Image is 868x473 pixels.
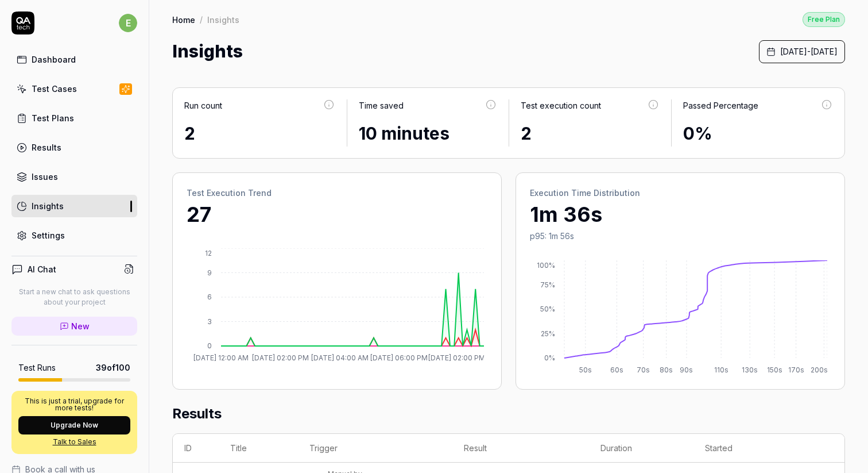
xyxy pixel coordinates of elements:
tspan: 130s [742,366,758,374]
tspan: 0 [207,341,212,350]
a: New [11,317,137,336]
div: 2 [521,121,660,147]
tspan: 3 [207,317,212,326]
a: Dashboard [11,48,137,71]
div: Test Cases [32,83,77,95]
button: Upgrade Now [18,416,130,434]
div: Issues [32,171,58,183]
h2: Execution Time Distribution [530,187,831,199]
tspan: 170s [788,366,804,374]
div: Test execution count [521,99,601,111]
div: Test Plans [32,112,74,124]
a: Test Plans [11,107,137,129]
a: Issues [11,166,137,188]
h1: Insights [172,39,243,64]
tspan: 12 [205,249,212,257]
tspan: 150s [767,366,782,374]
div: 0% [683,121,834,147]
tspan: 75% [540,280,555,289]
tspan: [DATE] 02:00 PM [252,353,309,362]
th: Started [693,434,794,463]
a: Test Cases [11,78,137,100]
th: Trigger [298,434,453,463]
div: Free Plan [803,12,845,27]
tspan: 110s [714,366,728,374]
h2: Results [172,403,845,433]
p: p95: 1m 56s [530,230,831,242]
a: Results [11,136,137,159]
div: Settings [32,229,65,241]
th: Result [452,434,589,463]
a: Insights [11,195,137,217]
p: This is just a trial, upgrade for more tests! [18,398,130,412]
div: 10 minutes [359,121,498,147]
button: Free Plan [803,11,845,27]
div: Run count [184,99,222,111]
a: Home [172,14,195,25]
tspan: 25% [541,329,555,338]
div: Passed Percentage [683,99,758,111]
tspan: 90s [680,366,693,374]
tspan: 9 [207,268,212,277]
button: e [119,11,137,34]
p: Start a new chat to ask questions about your project [11,287,137,307]
th: Title [219,434,298,463]
h2: Test Execution Trend [187,187,487,199]
h5: Test Runs [18,363,56,373]
span: 39 of 100 [96,362,130,374]
tspan: [DATE] 12:00 AM [193,353,249,362]
div: / [200,14,203,25]
tspan: 100% [537,261,555,270]
p: 1m 36s [530,199,831,230]
div: Dashboard [32,53,76,66]
a: Settings [11,224,137,247]
span: e [119,14,137,32]
th: ID [173,434,219,463]
div: Results [32,141,61,153]
button: [DATE]-[DATE] [759,40,845,63]
tspan: 70s [637,366,650,374]
div: Insights [32,200,64,212]
div: Time saved [359,99,404,111]
th: Duration [589,434,693,463]
tspan: 80s [660,366,673,374]
span: [DATE] - [DATE] [780,45,838,57]
tspan: 50% [540,305,555,313]
tspan: 200s [811,366,828,374]
tspan: 50s [579,366,592,374]
a: Talk to Sales [18,437,130,447]
span: New [71,320,90,332]
tspan: [DATE] 04:00 AM [311,353,369,362]
p: 27 [187,199,487,230]
div: 2 [184,121,335,147]
h4: AI Chat [28,263,56,275]
tspan: [DATE] 06:00 PM [370,353,428,362]
tspan: 60s [610,366,623,374]
tspan: [DATE] 02:00 PM [428,353,485,362]
tspan: 6 [207,293,212,301]
tspan: 0% [544,353,555,362]
div: Insights [207,14,239,25]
